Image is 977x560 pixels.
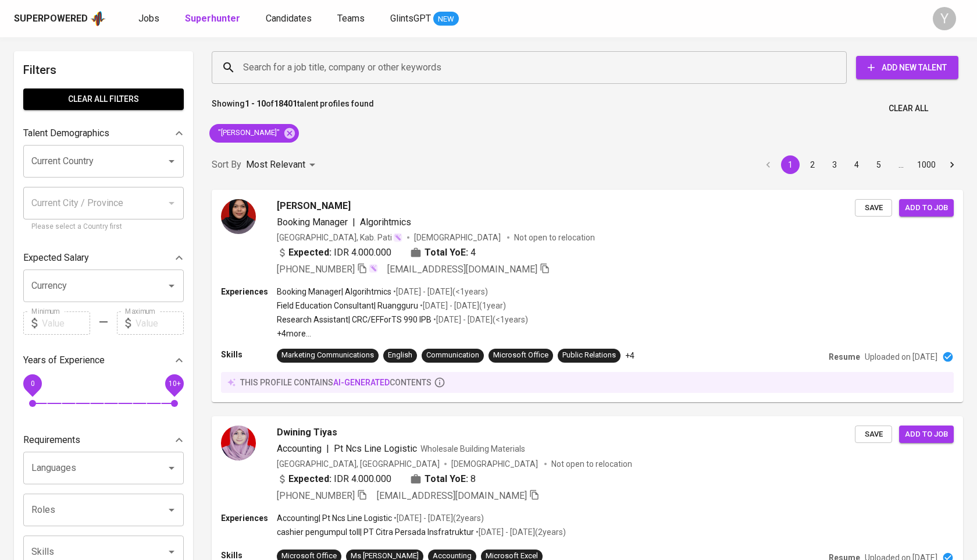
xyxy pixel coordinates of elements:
[861,428,886,441] span: Save
[333,378,390,387] span: AI-generated
[337,12,367,26] a: Teams
[14,10,106,27] a: Superpoweredapp logo
[163,460,180,476] button: Open
[245,99,266,108] b: 1 - 10
[277,472,391,486] div: IDR 4.000.000
[277,512,392,524] p: Accounting | Pt Ncs Line Logistic
[418,300,506,311] p: • [DATE] - [DATE] ( 1 year )
[625,350,634,361] p: +4
[803,155,822,174] button: Go to page 2
[551,458,632,470] p: Not open to relocation
[865,351,937,363] p: Uploaded on [DATE]
[33,92,174,107] span: Clear All filters
[277,458,440,470] div: [GEOGRAPHIC_DATA], [GEOGRAPHIC_DATA]
[892,159,910,171] div: …
[392,512,484,524] p: • [DATE] - [DATE] ( 2 years )
[493,350,548,361] div: Microsoft Office
[163,278,180,294] button: Open
[388,350,412,361] div: English
[221,199,256,234] img: 4ee3f377e6b4753fbeb6a328b259d8e8.jpg
[281,350,374,361] div: Marketing Communications
[337,13,365,24] span: Teams
[163,153,180,169] button: Open
[847,155,866,174] button: Go to page 4
[856,56,958,79] button: Add New Talent
[23,122,184,145] div: Talent Demographics
[899,199,954,217] button: Add to job
[781,155,800,174] button: page 1
[209,127,287,139] span: "[PERSON_NAME]"
[432,314,528,325] p: • [DATE] - [DATE] ( <1 years )
[221,512,277,524] p: Experiences
[884,98,933,119] button: Clear All
[14,12,88,26] div: Superpowered
[865,61,949,75] span: Add New Talent
[905,201,948,215] span: Add to job
[514,232,595,243] p: Not open to relocation
[168,380,180,388] span: 10+
[23,88,184,110] button: Clear All filters
[562,350,616,361] div: Public Relations
[288,246,331,260] b: Expected:
[360,217,411,228] span: Algorihtmics
[326,442,329,456] span: |
[829,351,860,363] p: Resume
[426,350,479,361] div: Communication
[23,428,184,452] div: Requirements
[334,443,417,454] span: Pt Ncs Line Logistic
[90,10,106,27] img: app logo
[855,199,892,217] button: Save
[425,472,468,486] b: Total YoE:
[163,544,180,560] button: Open
[369,264,378,273] img: magic_wand.svg
[889,101,928,116] span: Clear All
[387,264,537,275] span: [EMAIL_ADDRESS][DOMAIN_NAME]
[277,426,337,440] span: Dwining Tiyas
[277,286,391,297] p: Booking Manager | Algorihtmics
[861,201,886,215] span: Save
[240,377,432,388] p: this profile contains contents
[757,155,963,174] nav: pagination navigation
[221,286,277,297] p: Experiences
[221,349,277,360] p: Skills
[246,158,305,172] p: Most Relevant
[266,13,312,24] span: Candidates
[23,126,109,140] p: Talent Demographics
[212,98,374,119] p: Showing of talent profiles found
[277,300,418,311] p: Field Education Consultant | Ruangguru
[425,246,468,260] b: Total YoE:
[277,246,391,260] div: IDR 4.000.000
[138,12,162,26] a: Jobs
[274,99,297,108] b: 18401
[899,426,954,444] button: Add to job
[288,472,331,486] b: Expected:
[277,443,322,454] span: Accounting
[277,314,432,325] p: Research Assistant | CRC/EFForTS 990 IPB
[277,264,355,275] span: [PHONE_NUMBER]
[185,12,243,26] a: Superhunter
[414,232,502,243] span: [DEMOGRAPHIC_DATA]
[138,13,159,24] span: Jobs
[855,426,892,444] button: Save
[42,311,90,335] input: Value
[390,13,431,24] span: GlintsGPT
[277,526,474,538] p: cashier pengumpul toll | PT Citra Persada Insfratruktur
[393,233,402,242] img: magic_wand.svg
[23,246,184,270] div: Expected Salary
[23,349,184,372] div: Years of Experience
[23,353,105,367] p: Years of Experience
[266,12,314,26] a: Candidates
[185,13,240,24] b: Superhunter
[905,428,948,441] span: Add to job
[352,215,355,229] span: |
[914,155,939,174] button: Go to page 1000
[277,328,528,339] p: +4 more ...
[470,472,476,486] span: 8
[31,221,176,233] p: Please select a Country first
[212,190,963,402] a: [PERSON_NAME]Booking Manager|Algorihtmics[GEOGRAPHIC_DATA], Kab. Pati[DEMOGRAPHIC_DATA] Not open ...
[136,311,184,335] input: Value
[377,490,527,501] span: [EMAIL_ADDRESS][DOMAIN_NAME]
[209,124,299,143] div: "[PERSON_NAME]"
[474,526,566,538] p: • [DATE] - [DATE] ( 2 years )
[221,426,256,460] img: 25364fb5a2321dad7e0b7f6985c22951.jpg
